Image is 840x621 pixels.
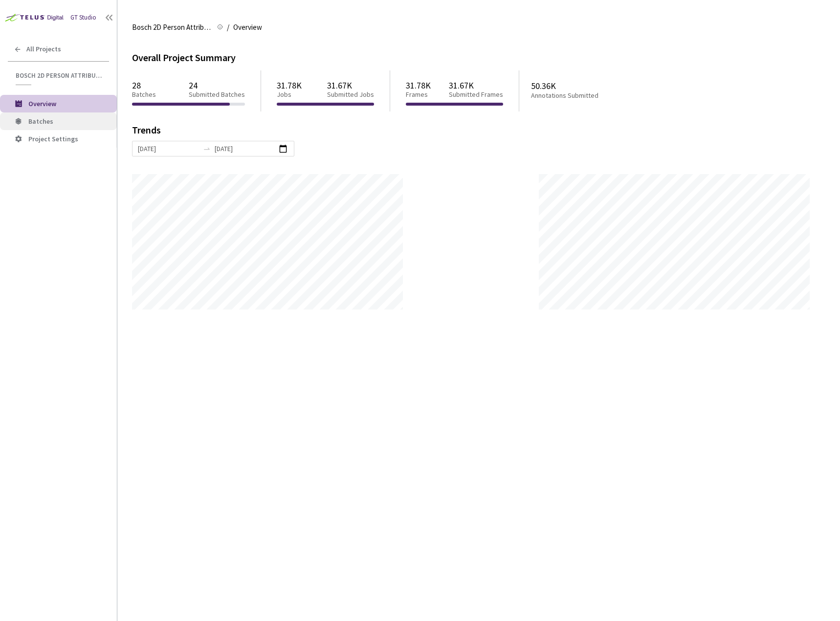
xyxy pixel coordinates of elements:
[406,80,431,90] p: 31.78K
[406,90,431,99] p: Frames
[28,117,53,126] span: Batches
[449,80,503,90] p: 31.67K
[327,80,374,90] p: 31.67K
[449,90,503,99] p: Submitted Frames
[203,145,211,153] span: swap-right
[227,22,229,33] li: /
[233,22,262,33] span: Overview
[132,125,812,141] div: Trends
[16,71,103,80] span: Bosch 2D Person Attributes
[215,143,276,154] input: End date
[531,81,637,91] p: 50.36K
[531,91,637,100] p: Annotations Submitted
[28,134,78,143] span: Project Settings
[189,90,245,99] p: Submitted Batches
[132,22,211,33] span: Bosch 2D Person Attributes
[132,51,825,65] div: Overall Project Summary
[138,143,199,154] input: Start date
[132,90,156,99] p: Batches
[189,80,245,90] p: 24
[70,13,96,22] div: GT Studio
[277,90,302,99] p: Jobs
[203,145,211,153] span: to
[327,90,374,99] p: Submitted Jobs
[277,80,302,90] p: 31.78K
[132,80,156,90] p: 28
[26,45,61,53] span: All Projects
[28,99,56,108] span: Overview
